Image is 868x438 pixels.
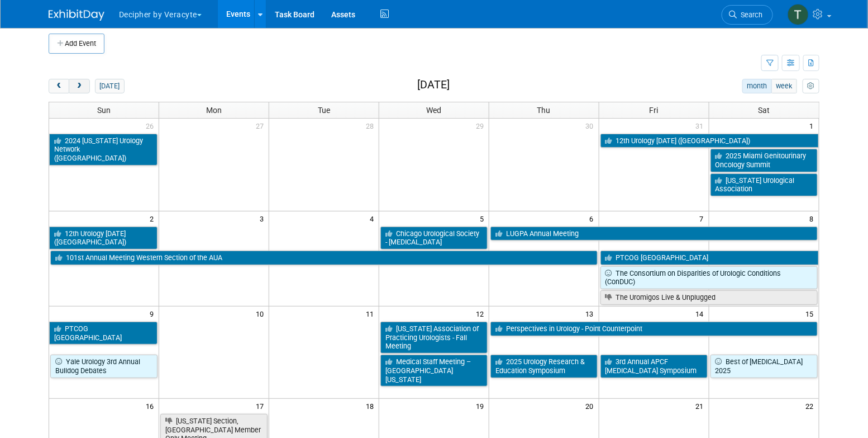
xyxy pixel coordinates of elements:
a: 12th Urology [DATE] ([GEOGRAPHIC_DATA]) [49,227,158,249]
span: Mon [206,106,222,115]
span: 13 [585,307,599,321]
span: 14 [695,307,709,321]
span: Sat [758,106,770,115]
span: Tue [318,106,330,115]
a: 2024 [US_STATE] Urology Network ([GEOGRAPHIC_DATA]) [49,134,158,166]
button: week [771,79,797,93]
button: prev [49,79,69,93]
span: Search [737,11,762,19]
span: 3 [259,211,269,225]
a: LUGPA Annual Meeting [490,227,818,241]
span: 29 [475,119,489,133]
span: 4 [369,211,379,225]
a: The Consortium on Disparities of Urologic Conditions (ConDUC) [600,266,818,289]
a: Chicago Urological Society - [MEDICAL_DATA] [380,227,488,249]
span: 8 [809,211,819,225]
button: month [742,79,772,93]
span: 15 [805,307,819,321]
a: Perspectives in Urology - Point Counterpoint [490,322,818,336]
span: 16 [145,399,159,413]
span: 17 [255,399,269,413]
span: Thu [537,106,551,115]
span: Sun [97,106,111,115]
a: The Uromigos Live & Unplugged [600,290,818,305]
span: 18 [365,399,379,413]
span: Fri [650,106,659,115]
span: 10 [255,307,269,321]
a: 2025 Miami Genitourinary Oncology Summit [710,149,818,172]
span: 22 [805,399,819,413]
span: 30 [585,119,599,133]
a: Best of [MEDICAL_DATA] 2025 [710,355,818,378]
a: 12th Urology [DATE] ([GEOGRAPHIC_DATA]) [600,134,819,148]
button: next [69,79,89,93]
a: PTCOG [GEOGRAPHIC_DATA] [49,322,158,345]
i: Personalize Calendar [807,83,814,90]
button: [DATE] [95,79,125,93]
span: 28 [365,119,379,133]
span: 21 [695,399,709,413]
img: Tony Alvarado [788,4,809,25]
a: Medical Staff Meeting – [GEOGRAPHIC_DATA][US_STATE] [380,355,488,387]
span: 12 [475,307,489,321]
span: 6 [589,211,599,225]
span: 27 [255,119,269,133]
a: 2025 Urology Research & Education Symposium [490,355,598,378]
button: myCustomButton [803,79,819,93]
span: Wed [426,106,441,115]
span: 9 [149,307,159,321]
a: [US_STATE] Urological Association [710,173,818,196]
span: 19 [475,399,489,413]
a: 101st Annual Meeting Western Section of the AUA [50,251,598,265]
span: 11 [365,307,379,321]
a: PTCOG [GEOGRAPHIC_DATA] [600,251,819,265]
span: 31 [695,119,709,133]
a: [US_STATE] Association of Practicing Urologists - Fall Meeting [380,322,488,354]
span: 5 [479,211,489,225]
a: 3rd Annual APCF [MEDICAL_DATA] Symposium [600,355,708,378]
span: 1 [809,119,819,133]
button: Add Event [49,34,104,54]
span: 26 [145,119,159,133]
span: 2 [149,211,159,225]
a: Yale Urology 3rd Annual Bulldog Debates [50,355,158,378]
h2: [DATE] [417,79,450,91]
span: 20 [585,399,599,413]
a: Search [722,5,773,25]
span: 7 [699,211,709,225]
img: ExhibitDay [49,10,104,21]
